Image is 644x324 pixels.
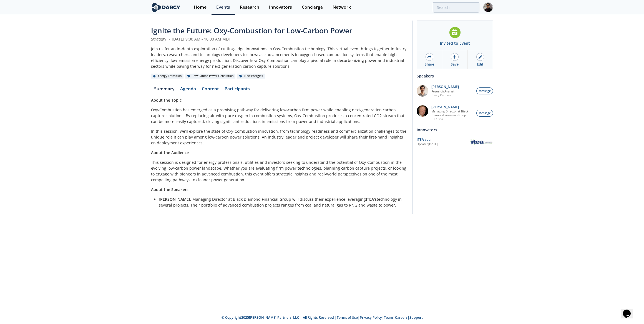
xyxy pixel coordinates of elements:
strong: About the Audience [151,150,189,155]
div: Invited to Event [440,40,470,46]
a: ITEA spa Updated[DATE] ITEA spa [417,137,493,147]
div: Innovators [417,125,493,135]
span: Message [479,89,491,93]
img: 5c882eca-8b14-43be-9dc2-518e113e9a37 [417,105,428,117]
div: Updated [DATE] [417,142,470,147]
div: New Energies [237,74,265,79]
div: Network [333,5,351,9]
div: Home [194,5,207,9]
iframe: chat widget [621,302,638,318]
a: Privacy Policy [360,315,382,320]
strong: About the Topic [151,97,182,103]
span: Ignite the Future: Oxy-Combustion for Low-Carbon Power [151,26,352,36]
div: Energy Transition [151,74,183,79]
div: Strategy [DATE] 9:00 AM - 10:00 AM MDT [151,36,409,42]
div: Research [240,5,259,9]
a: Summary [151,87,177,93]
button: Message [476,110,493,117]
p: Oxy-Combustion has emerged as a promising pathway for delivering low-carbon firm power while enab... [151,107,409,124]
a: Content [199,87,222,93]
a: Agenda [177,87,199,93]
img: Profile [483,2,493,12]
img: ITEA spa [470,138,493,146]
p: Darcy Partners [431,93,459,97]
p: [PERSON_NAME] [431,85,459,89]
p: This session is designed for energy professionals, utilities and investors seeking to understand ... [151,159,409,183]
div: ITEA spa [417,137,470,142]
div: Speakers [417,71,493,81]
a: Participants [222,87,253,93]
div: Share [425,62,434,67]
li: , Managing Director at Black Diamond Financial Group will discuss their experience leveraging tec... [159,196,405,208]
div: Innovators [269,5,292,9]
a: Careers [395,315,407,320]
div: Join us for an in-depth exploration of cutting-edge innovations in Oxy-Combustion technology. Thi... [151,46,409,69]
div: Concierge [302,5,323,9]
span: • [167,36,171,42]
p: Research Analyst [431,89,459,93]
input: Advanced Search [433,2,479,12]
img: logo-wide.svg [151,2,181,12]
a: Support [409,315,423,320]
p: ITEA spa [431,117,474,121]
span: Message [479,111,491,115]
p: In this session, we’ll explore the state of Oxy-Combustion innovation, from technology readiness ... [151,128,409,146]
div: Save [451,62,459,67]
a: Edit [468,50,493,69]
a: Team [384,315,393,320]
strong: ITEA's [366,197,377,202]
button: Message [476,87,493,94]
strong: [PERSON_NAME] [159,197,190,202]
p: Managing Director at Black Diamond Financial Group [431,109,474,117]
a: Terms of Use [337,315,358,320]
p: [PERSON_NAME] [431,105,474,109]
img: e78dc165-e339-43be-b819-6f39ce58aec6 [417,85,428,97]
div: Low Carbon Power Generation [185,74,235,79]
strong: About the Speakers [151,187,188,192]
p: © Copyright 2025 [PERSON_NAME] Partners, LLC | All Rights Reserved | | | | | [117,315,527,320]
div: Edit [477,62,483,67]
div: Events [216,5,230,9]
